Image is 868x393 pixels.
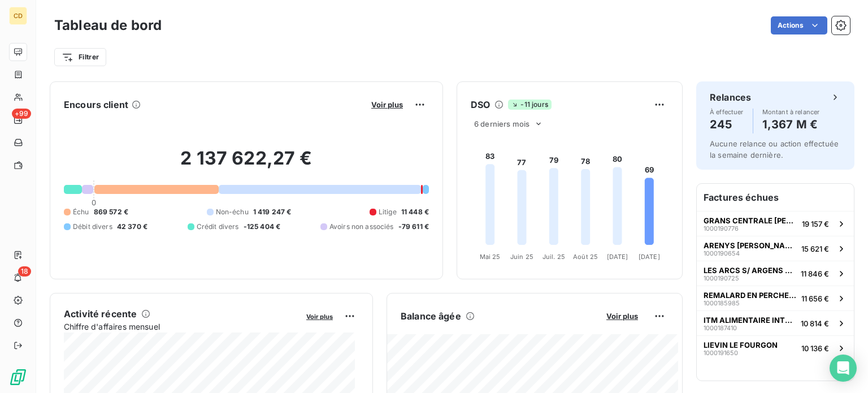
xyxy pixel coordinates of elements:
h6: DSO [471,98,490,111]
span: Chiffre d'affaires mensuel [64,321,298,332]
span: -125 404 € [244,222,281,232]
div: Open Intercom Messenger [830,355,857,382]
span: -79 611 € [398,222,429,232]
span: LIEVIN LE FOURGON [704,340,778,349]
div: CD [9,7,27,25]
span: 1000190776 [704,225,739,232]
span: Litige [379,207,397,217]
h6: Encours client [64,98,128,111]
span: 19 157 € [802,219,829,228]
span: +99 [12,109,31,119]
span: Aucune relance ou action effectuée la semaine dernière. [710,139,839,159]
span: Échu [73,207,89,217]
button: Voir plus [303,311,336,321]
button: Voir plus [368,100,406,110]
span: Crédit divers [197,222,239,232]
span: ARENYS [PERSON_NAME] ECOLLIM HOLDINGS SL [704,241,797,250]
h6: Factures échues [697,184,854,211]
span: 0 [92,198,96,207]
span: 11 846 € [801,269,829,278]
span: 1 419 247 € [253,207,292,217]
span: 1000191650 [704,349,738,356]
h6: Balance âgée [401,309,461,323]
tspan: [DATE] [639,253,660,261]
span: Voir plus [306,313,333,321]
span: ITM ALIMENTAIRE INTERNATIONAL [704,316,796,325]
span: -11 jours [508,100,551,110]
span: 10 814 € [801,319,829,328]
span: 10 136 € [801,344,829,353]
button: LES ARCS S/ ARGENS CARREFOUR - 202100019072511 846 € [697,261,854,286]
span: 1000185985 [704,300,740,306]
span: 1000190654 [704,250,740,257]
span: REMALARD EN PERCHE BFC USINE [704,291,797,300]
span: Avoirs non associés [329,222,394,232]
button: Filtrer [54,48,106,66]
span: 6 derniers mois [474,119,530,128]
span: 42 370 € [117,222,147,232]
button: ARENYS [PERSON_NAME] ECOLLIM HOLDINGS SL100019065415 621 € [697,236,854,261]
img: Logo LeanPay [9,368,27,386]
tspan: Mai 25 [480,253,501,261]
span: Voir plus [606,312,638,321]
tspan: Août 25 [573,253,598,261]
span: Montant à relancer [762,109,820,115]
span: LES ARCS S/ ARGENS CARREFOUR - 202 [704,266,796,275]
span: 1000190725 [704,275,739,282]
span: 15 621 € [801,244,829,253]
span: 18 [18,266,31,277]
span: 11 656 € [801,294,829,303]
span: Voir plus [371,100,403,109]
button: LIEVIN LE FOURGON100019165010 136 € [697,335,854,360]
tspan: Juil. 25 [542,253,565,261]
span: 11 448 € [401,207,429,217]
span: À effectuer [710,109,744,115]
tspan: [DATE] [607,253,628,261]
h6: Relances [710,90,751,104]
span: 869 572 € [94,207,128,217]
span: Non-échu [216,207,249,217]
span: GRANS CENTRALE [PERSON_NAME] [704,216,797,225]
button: GRANS CENTRALE [PERSON_NAME]100019077619 157 € [697,211,854,236]
button: Voir plus [603,311,641,321]
h6: Activité récente [64,307,137,321]
span: 1000187410 [704,325,737,331]
h3: Tableau de bord [54,15,162,36]
tspan: Juin 25 [510,253,533,261]
h4: 1,367 M € [762,115,820,133]
button: ITM ALIMENTAIRE INTERNATIONAL100018741010 814 € [697,310,854,335]
button: Actions [771,16,827,34]
h2: 2 137 622,27 € [64,147,429,181]
span: Débit divers [73,222,112,232]
h4: 245 [710,115,744,133]
button: REMALARD EN PERCHE BFC USINE100018598511 656 € [697,286,854,310]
